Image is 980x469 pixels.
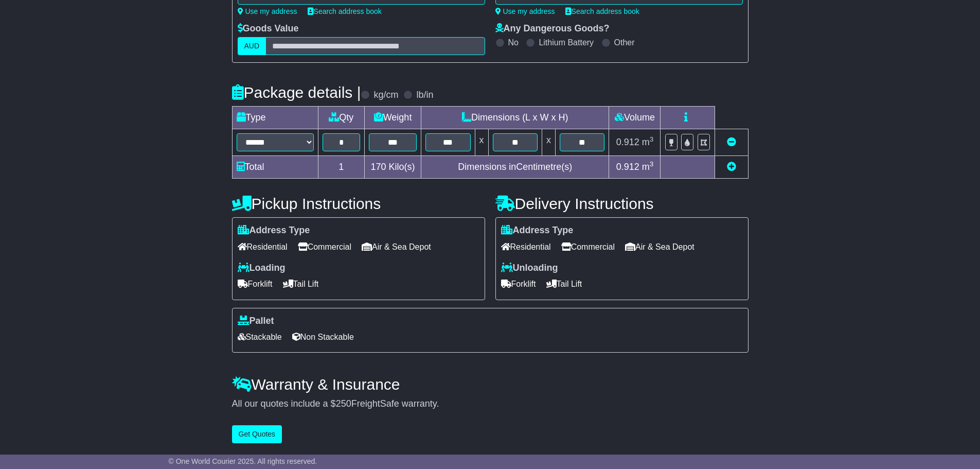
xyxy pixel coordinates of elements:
[561,239,615,255] span: Commercial
[642,137,654,147] span: m
[495,195,749,212] h4: Delivery Instructions
[238,239,288,255] span: Residential
[508,38,519,47] label: No
[501,263,558,274] label: Unloading
[169,457,317,465] span: © One World Courier 2025. All rights reserved.
[318,107,365,129] td: Qty
[232,107,318,129] td: Type
[421,156,609,179] td: Dimensions in Centimetre(s)
[475,129,488,156] td: x
[421,107,609,129] td: Dimensions (L x W x H)
[238,276,273,292] span: Forklift
[650,160,654,168] sup: 3
[625,239,694,255] span: Air & Sea Depot
[416,90,433,101] label: lb/in
[232,195,485,212] h4: Pickup Instructions
[501,239,551,255] span: Residential
[373,90,398,101] label: kg/cm
[238,23,299,34] label: Goods Value
[318,156,365,179] td: 1
[362,239,431,255] span: Air & Sea Depot
[727,137,736,147] a: Remove this item
[495,7,555,15] a: Use my address
[238,37,266,55] label: AUD
[501,225,574,236] label: Address Type
[501,276,536,292] span: Forklift
[642,162,654,172] span: m
[539,38,594,47] label: Lithium Battery
[650,135,654,143] sup: 3
[542,129,555,156] td: x
[298,239,351,255] span: Commercial
[232,425,282,443] button: Get Quotes
[609,107,661,129] td: Volume
[336,398,351,409] span: 250
[565,7,639,15] a: Search address book
[232,398,749,410] div: All our quotes include a $ FreightSafe warranty.
[232,376,749,393] h4: Warranty & Insurance
[238,7,297,15] a: Use my address
[232,156,318,179] td: Total
[371,162,386,172] span: 170
[283,276,319,292] span: Tail Lift
[365,156,421,179] td: Kilo(s)
[614,38,635,47] label: Other
[616,137,639,147] span: 0.912
[546,276,582,292] span: Tail Lift
[292,329,354,345] span: Non Stackable
[232,84,361,101] h4: Package details |
[308,7,382,15] a: Search address book
[238,225,310,236] label: Address Type
[495,23,610,34] label: Any Dangerous Goods?
[238,329,282,345] span: Stackable
[238,263,286,274] label: Loading
[238,316,274,327] label: Pallet
[727,162,736,172] a: Add new item
[616,162,639,172] span: 0.912
[365,107,421,129] td: Weight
